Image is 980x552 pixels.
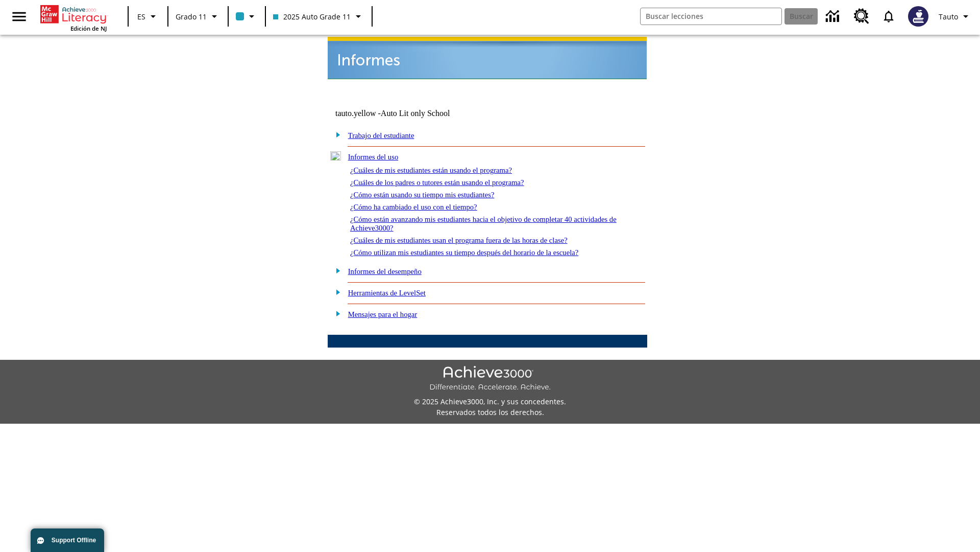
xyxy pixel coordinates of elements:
[875,3,902,30] a: Notificaciones
[330,151,341,160] img: minus.gif
[935,7,976,26] button: Perfil/Configuración
[348,267,422,275] a: Informes del desempeño
[350,166,512,174] a: ¿Cuáles de mis estudiantes están usando el programa?
[820,3,848,31] a: Centro de información
[939,11,958,22] span: Tauto
[137,11,145,22] span: ES
[330,130,341,139] img: plus.gif
[52,537,96,544] span: Support Offline
[328,37,647,79] img: header
[70,25,107,32] span: Edición de NJ
[350,215,617,232] a: ¿Cómo están avanzando mis estudiantes hacia el objetivo de completar 40 actividades de Achieve3000?
[348,310,418,318] a: Mensajes para el hogar
[273,11,351,22] span: 2025 Auto Grade 11
[641,8,781,25] input: Buscar campo
[348,153,399,161] a: Informes del uso
[171,7,225,26] button: Grado: Grado 11, Elige un grado
[335,109,523,118] td: tauto.yellow -
[31,528,104,552] button: Support Offline
[902,3,935,30] button: Escoja un nuevo avatar
[381,109,450,118] nobr: Auto Lit only School
[40,3,107,32] div: Portada
[908,6,928,27] img: Avatar
[330,266,341,275] img: plus.gif
[4,2,34,32] button: Abrir el menú lateral
[350,248,578,257] a: ¿Cómo utilizan mis estudiantes su tiempo después del horario de la escuela?
[176,11,207,22] span: Grado 11
[848,3,875,30] a: Centro de recursos, Se abrirá en una pestaña nueva.
[330,287,341,296] img: plus.gif
[330,309,341,318] img: plus.gif
[269,7,369,26] button: Clase: 2025 Auto Grade 11, Selecciona una clase
[350,203,477,211] a: ¿Cómo ha cambiado el uso con el tiempo?
[348,131,414,140] a: Trabajo del estudiante
[350,236,568,244] a: ¿Cuáles de mis estudiantes usan el programa fuera de las horas de clase?
[350,178,524,187] a: ¿Cuáles de los padres o tutores están usando el programa?
[348,289,426,297] a: Herramientas de LevelSet
[132,7,164,26] button: Lenguaje: ES, Selecciona un idioma
[429,366,551,392] img: Achieve3000 Differentiate Accelerate Achieve
[232,7,262,26] button: El color de la clase es azul claro. Cambiar el color de la clase.
[350,191,495,199] a: ¿Cómo están usando su tiempo mis estudiantes?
